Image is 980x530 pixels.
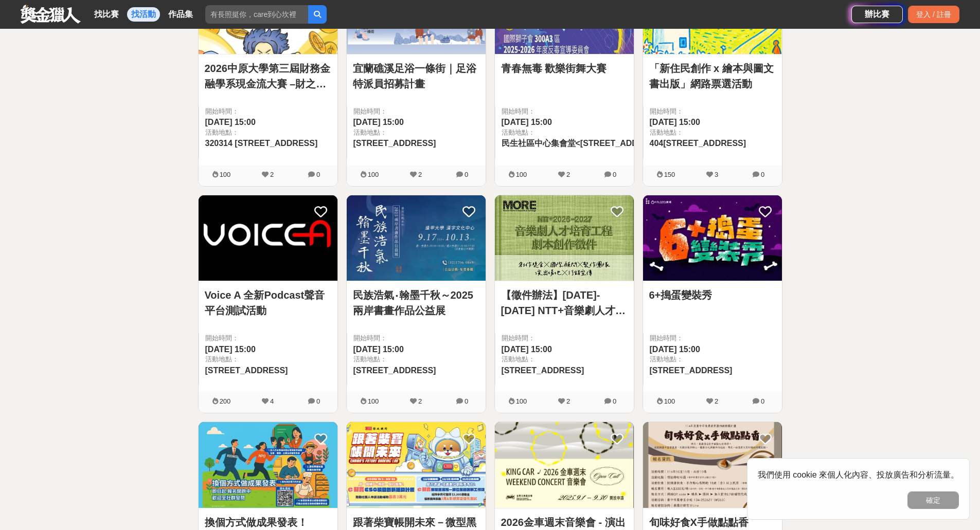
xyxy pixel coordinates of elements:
span: 活動地點： [353,354,479,364]
span: [STREET_ADDRESS] [353,366,436,375]
span: [DATE] 15:00 [353,345,404,354]
span: [DATE] 15:00 [205,118,256,126]
span: 100 [368,171,379,178]
span: [DATE] 15:00 [502,118,552,126]
a: 青春無毒 歡樂街舞大賽 [501,61,628,76]
span: 2 [418,397,422,405]
span: 活動地點： [205,354,331,364]
span: 2 [566,397,570,405]
span: [DATE] 15:00 [205,345,256,354]
img: Cover Image [199,195,337,281]
a: Cover Image [495,195,634,282]
span: 100 [664,397,675,405]
a: 找活動 [127,7,160,22]
span: 100 [516,171,527,178]
span: 0 [613,397,616,405]
span: 開始時間： [205,333,331,343]
span: 150 [664,171,675,178]
img: Cover Image [643,195,782,281]
a: Cover Image [643,195,782,282]
span: 開始時間： [353,333,479,343]
span: 2 [270,171,274,178]
span: 活動地點： [205,127,331,138]
a: 民族浩氣‧翰墨千秋～2025兩岸書畫作品公益展 [353,287,479,318]
span: 2 [715,397,718,405]
span: [DATE] 15:00 [650,118,700,126]
a: Cover Image [199,195,337,282]
img: Cover Image [495,195,634,281]
span: 活動地點： [650,127,776,138]
a: 【徵件辦法】[DATE]-[DATE] NTT+音樂劇人才培育工程｜ 即日起收件至[DATE] [501,287,628,318]
span: 活動地點： [650,354,776,364]
span: 活動地點： [502,127,668,138]
span: 100 [220,171,231,178]
img: Cover Image [347,195,486,281]
span: 320314 [STREET_ADDRESS] [205,139,318,148]
a: 辦比賽 [851,6,903,23]
span: 100 [516,397,527,405]
a: 2026中原大學第三屆財務金融學系現金流大賽 –財之呼吸 壹之型：現金流！ [205,61,331,92]
a: 作品集 [164,7,197,22]
span: 開始時間： [650,333,776,343]
span: 活動地點： [502,354,628,364]
span: 0 [613,171,616,178]
span: 0 [316,397,320,405]
input: 有長照挺你，care到心坎裡！青春出手，拍出照顧 影音徵件活動 [205,5,308,24]
span: 開始時間： [205,106,331,117]
span: 民生社區中心集會堂<[STREET_ADDRESS]> [502,139,668,148]
button: 確定 [907,491,959,509]
span: [STREET_ADDRESS] [205,366,288,375]
img: Cover Image [495,422,634,508]
a: Cover Image [347,195,486,282]
span: 我們使用 cookie 來個人化內容、投放廣告和分析流量。 [758,470,959,479]
span: 開始時間： [650,106,776,117]
a: 「新住民創作 x 繪本與圖文書出版」網路票選活動 [649,61,776,92]
span: 開始時間： [502,106,628,117]
span: 0 [761,171,764,178]
span: 2 [418,171,422,178]
img: Cover Image [643,422,782,508]
img: Cover Image [199,422,337,508]
span: 活動地點： [353,127,479,138]
span: 4 [270,397,274,405]
a: 找比賽 [90,7,123,22]
div: 登入 / 註冊 [908,6,959,23]
span: 0 [761,397,764,405]
span: [STREET_ADDRESS] [353,139,436,148]
span: 404[STREET_ADDRESS] [650,139,746,148]
span: 0 [465,171,468,178]
span: 3 [715,171,718,178]
a: 旬味好食X手做點點香 [649,515,776,530]
span: 200 [220,397,231,405]
span: [DATE] 15:00 [502,345,552,354]
span: [STREET_ADDRESS] [650,366,733,375]
span: 0 [465,397,468,405]
span: [DATE] 15:00 [353,118,404,126]
a: Voice A 全新Podcast聲音平台測試活動 [205,287,331,318]
span: [DATE] 15:00 [650,345,700,354]
span: [STREET_ADDRESS] [502,366,584,375]
a: 6+搗蛋變裝秀 [649,287,776,303]
a: 宜蘭礁溪足浴一條街｜足浴特派員招募計畫 [353,61,479,92]
a: 換個方式做成果發表！ [205,515,331,530]
span: 0 [316,171,320,178]
img: Cover Image [347,422,486,508]
span: 2 [566,171,570,178]
span: 100 [368,397,379,405]
span: 開始時間： [353,106,479,117]
span: 開始時間： [502,333,628,343]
